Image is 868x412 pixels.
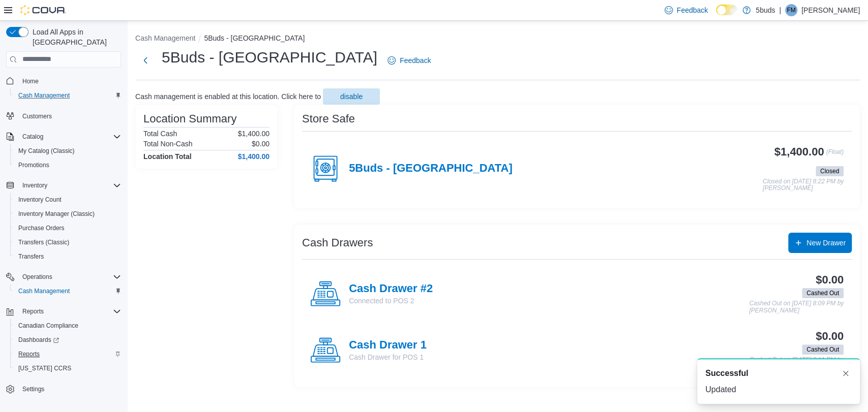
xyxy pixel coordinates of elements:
[10,249,125,264] button: Transfers
[785,4,797,16] div: Fatima Mir
[18,350,40,358] span: Reports
[18,238,69,246] span: Transfers (Classic)
[135,34,195,42] button: Cash Management
[14,320,82,332] a: Canadian Compliance
[349,162,513,175] h4: 5Buds - [GEOGRAPHIC_DATA]
[18,75,43,87] a: Home
[14,250,121,263] span: Transfers
[2,270,125,284] button: Operations
[801,4,860,16] p: [PERSON_NAME]
[18,179,51,192] button: Inventory
[10,221,125,235] button: Purchase Orders
[14,348,121,360] span: Reports
[14,236,73,248] a: Transfers (Classic)
[143,113,236,125] h3: Location Summary
[22,307,44,315] span: Reports
[22,181,47,189] span: Inventory
[14,89,121,102] span: Cash Management
[14,159,121,171] span: Promotions
[143,130,177,138] h6: Total Cash
[18,110,56,122] a: Customers
[22,385,44,393] span: Settings
[779,4,781,16] p: |
[14,145,79,157] a: My Catalog (Classic)
[802,288,844,298] span: Cashed Out
[18,75,121,87] span: Home
[349,296,433,306] p: Connected to POS 2
[340,91,363,102] span: disable
[816,166,844,176] span: Closed
[14,208,99,220] a: Inventory Manager (Classic)
[14,222,121,234] span: Purchase Orders
[10,319,125,333] button: Canadian Compliance
[820,167,839,176] span: Closed
[705,367,852,379] div: Notification
[18,383,48,395] a: Settings
[10,207,125,221] button: Inventory Manager (Classic)
[10,158,125,172] button: Promotions
[18,287,70,295] span: Cash Management
[10,88,125,103] button: Cash Management
[788,233,852,253] button: New Drawer
[302,113,355,125] h3: Store Safe
[14,320,121,332] span: Canadian Compliance
[14,222,69,234] a: Purchase Orders
[302,237,373,249] h3: Cash Drawers
[816,274,844,286] h3: $0.00
[252,140,270,148] p: $0.00
[14,334,63,346] a: Dashboards
[802,344,844,355] span: Cashed Out
[2,74,125,88] button: Home
[816,330,844,342] h3: $0.00
[716,15,716,16] span: Dark Mode
[18,322,78,330] span: Canadian Compliance
[14,145,121,157] span: My Catalog (Classic)
[705,367,748,379] span: Successful
[349,352,427,362] p: Cash Drawer for POS 1
[10,193,125,207] button: Inventory Count
[323,88,380,105] button: disable
[14,208,121,220] span: Inventory Manager (Classic)
[2,109,125,123] button: Customers
[18,110,121,122] span: Customers
[826,146,844,164] p: (Float)
[2,130,125,144] button: Catalog
[14,194,66,206] a: Inventory Count
[806,345,839,354] span: Cashed Out
[22,77,39,85] span: Home
[383,50,435,71] a: Feedback
[705,384,852,396] div: Updated
[10,235,125,249] button: Transfers (Classic)
[18,336,59,344] span: Dashboards
[14,89,74,102] a: Cash Management
[763,178,844,192] p: Closed on [DATE] 8:22 PM by [PERSON_NAME]
[2,178,125,193] button: Inventory
[135,92,321,101] p: Cash management is enabled at this location. Click here to
[806,289,839,298] span: Cashed Out
[10,347,125,361] button: Reports
[749,300,844,314] p: Cashed Out on [DATE] 8:09 PM by [PERSON_NAME]
[135,33,860,45] nav: An example of EuiBreadcrumbs
[10,333,125,347] a: Dashboards
[135,50,156,71] button: Next
[18,131,121,143] span: Catalog
[14,159,53,171] a: Promotions
[14,285,74,297] a: Cash Management
[18,131,47,143] button: Catalog
[756,4,775,16] p: 5buds
[18,305,121,318] span: Reports
[14,362,121,374] span: Washington CCRS
[204,34,305,42] button: 5Buds - [GEOGRAPHIC_DATA]
[14,362,75,374] a: [US_STATE] CCRS
[238,152,270,161] h4: $1,400.00
[18,252,44,261] span: Transfers
[18,147,75,155] span: My Catalog (Classic)
[143,152,192,161] h4: Location Total
[840,367,852,379] button: Dismiss toast
[143,140,193,148] h6: Total Non-Cash
[18,210,95,218] span: Inventory Manager (Classic)
[28,27,121,47] span: Load All Apps in [GEOGRAPHIC_DATA]
[2,304,125,319] button: Reports
[18,91,70,100] span: Cash Management
[10,284,125,298] button: Cash Management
